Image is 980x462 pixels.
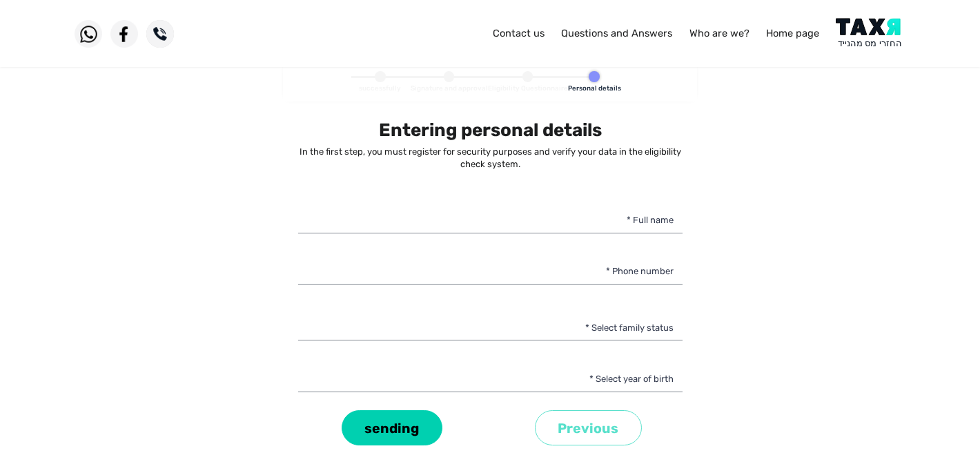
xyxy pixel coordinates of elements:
img: Facebook [110,20,138,48]
font: successfully [359,84,401,92]
font: Eligibility Questionnaire [488,84,568,92]
font: Personal details [568,84,621,92]
img: WhatsApp [75,20,102,48]
img: Logo [836,18,905,49]
img: Phone [146,20,174,48]
button: sending [342,410,442,445]
font: Entering personal details [379,119,602,141]
a: Questions and Answers [561,27,672,39]
a: Home page [766,27,819,39]
a: Who are we? [689,27,749,39]
a: Contact us [493,27,545,39]
font: sending [364,421,419,436]
font: In the first step, you must register for security purposes and verify your data in the eligibilit... [300,146,681,169]
font: Signature and approval [411,84,488,92]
